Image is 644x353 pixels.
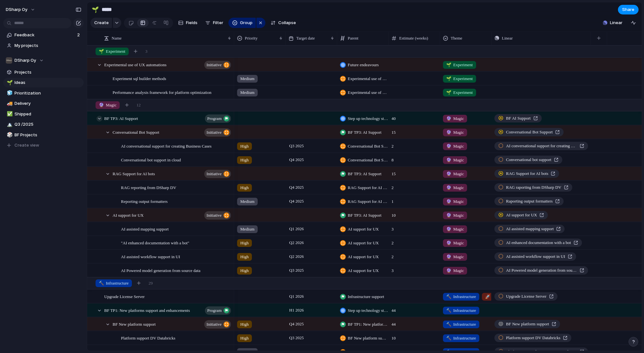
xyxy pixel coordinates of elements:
[113,170,155,177] span: RAG Support for AI bots
[176,18,200,28] button: Fields
[121,239,189,246] span: "AI enhanced documentation with a bot"
[207,114,222,123] span: program
[494,211,548,219] a: AI support for UX
[446,157,464,163] span: Magic
[145,48,148,55] span: 3
[99,102,116,108] span: Magic
[278,20,296,26] span: Collapse
[506,253,565,260] span: AI assisted workflow support in UI
[600,18,625,28] button: Linear
[205,114,231,123] button: program
[494,128,564,136] a: Conversational Bot Support
[446,254,451,259] span: 🔮
[90,5,100,15] button: 🌱
[94,20,109,26] span: Create
[446,199,451,204] span: 🔮
[446,336,451,340] span: 🔨
[121,225,169,232] span: AI assisted mapping support
[3,109,84,119] a: ✅Shipped
[14,79,81,86] span: Ideas
[14,121,81,128] span: Q3 /2025
[288,225,305,233] span: Q1 2026
[446,240,451,245] span: 🔮
[446,268,451,273] span: 🔮
[451,35,462,41] span: Theme
[288,184,305,191] span: Q4 2025
[104,114,138,122] span: BF TP3: AI Support
[494,197,564,205] a: Raporting output formatters
[186,20,198,26] span: Fields
[288,142,305,150] span: Q3 2025
[446,143,464,149] span: Magic
[494,239,582,247] a: AI enhanced documentation with a bot
[446,185,464,191] span: Magic
[3,56,84,65] button: DSharp Oy
[14,57,36,64] span: DSharp Oy
[240,267,249,274] span: High
[389,222,440,232] span: 3
[240,226,254,232] span: Medium
[240,185,249,191] span: High
[506,198,553,204] span: Raporting output formatters
[207,320,222,329] span: initiative
[446,227,451,231] span: 🔮
[494,266,588,275] a: AI Powered model generation from source data
[348,129,382,136] span: BF TP3: AI Support
[204,320,231,329] button: initiative
[506,170,548,177] span: RAG Support for AI bots
[622,6,634,13] span: Share
[207,60,222,69] span: initiative
[348,267,379,274] span: AI support for UX
[14,111,81,117] span: Shipped
[446,213,451,218] span: 🔮
[494,252,576,261] a: AI assisted workflow support in UI
[268,18,299,28] button: Collapse
[240,335,249,341] span: High
[99,281,104,285] span: 🔨
[288,306,305,314] span: H1 2026
[389,140,440,149] span: 2
[610,20,622,26] span: Linear
[121,197,168,205] span: Reporting output formatters
[446,335,476,341] span: Infrastructure
[240,20,253,26] span: Group
[7,100,11,107] div: 🚚
[149,280,153,286] span: 29
[3,88,84,98] div: 🧊Prioritization
[446,116,451,121] span: 🔮
[240,254,249,260] span: High
[446,322,451,327] span: 🔨
[240,157,249,163] span: High
[3,68,84,77] a: Projects
[348,185,388,191] span: RAG Support for AI bots
[99,49,104,54] span: 🌱
[446,62,451,67] span: 🌱
[389,112,440,122] span: 40
[288,293,305,300] span: Q1 2026
[99,48,125,55] span: Experiment
[213,20,223,26] span: Filter
[399,35,428,41] span: Estimate (weeks)
[506,115,531,122] span: BF AI Support
[506,129,553,135] span: Conversational Bot Support
[446,115,464,122] span: Magic
[494,169,559,178] a: RAG Support for AI bots
[506,267,577,274] span: AI Powered model generation from source data
[113,75,166,82] span: Experiment sql builder methods
[494,156,562,164] a: Conversational bot support
[506,321,549,327] span: BF New platform support
[240,321,249,328] span: High
[6,132,12,138] button: 🎲
[348,254,379,260] span: AI support for UX
[207,211,222,220] span: initiative
[506,212,537,218] span: AI support for UX
[7,89,11,97] div: 🧊
[3,140,84,150] button: Create view
[92,5,99,14] div: 🌱
[446,308,451,313] span: 🔨
[3,30,84,40] a: Feedback2
[240,240,249,246] span: High
[7,131,11,139] div: 🎲
[446,321,476,328] span: Infrastructure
